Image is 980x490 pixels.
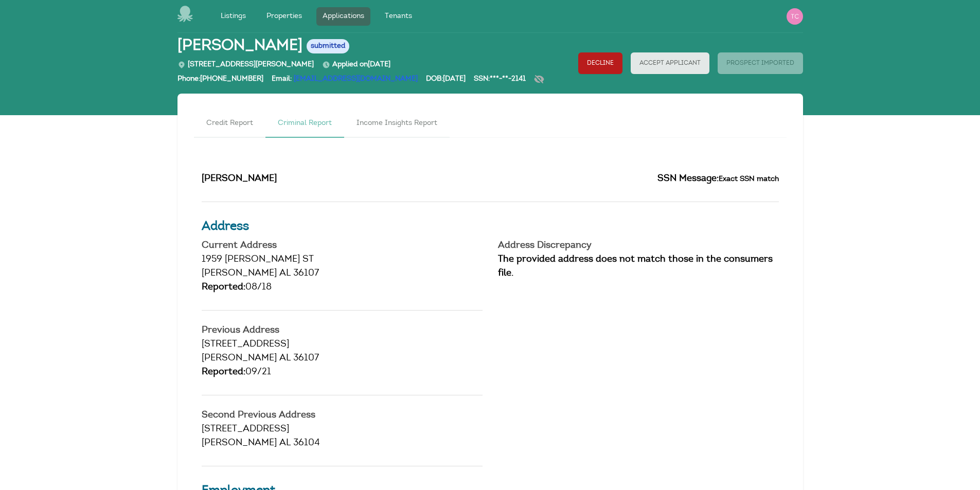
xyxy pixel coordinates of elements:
[719,175,779,183] small: Exact SSN match
[260,7,308,26] a: Properties
[202,241,483,250] h4: Current Address
[498,255,773,278] strong: The provided address does not match those in the consumers file.
[202,281,483,295] div: 08/18
[293,439,320,448] span: 36104
[202,217,779,236] h3: Address
[177,74,263,89] div: Phone: [PHONE_NUMBER]
[279,269,291,278] span: AL
[177,61,314,68] span: [STREET_ADDRESS][PERSON_NAME]
[202,439,277,448] span: [PERSON_NAME]
[293,354,319,363] span: 36107
[316,7,370,26] a: Applications
[293,269,319,278] span: 36107
[202,255,314,264] span: 1959 [PERSON_NAME] ST
[215,7,252,26] a: Listings
[202,269,277,278] span: [PERSON_NAME]
[322,61,390,68] span: Applied on [DATE]
[202,340,289,349] span: [STREET_ADDRESS]
[202,326,483,335] h4: Previous Address
[307,39,349,53] span: submitted
[657,174,719,184] span: SSN Message:
[498,241,779,250] h4: Address Discrepancy
[202,283,245,292] span: Reported:
[177,37,302,56] span: [PERSON_NAME]
[279,354,291,363] span: AL
[426,74,466,89] div: DOB: [DATE]
[272,74,418,89] div: Email:
[202,172,483,186] h2: [PERSON_NAME]
[578,52,622,74] button: Decline
[265,110,344,138] a: Criminal Report
[194,110,265,138] a: Credit Report
[631,52,709,74] button: Accept Applicant
[202,425,289,434] span: [STREET_ADDRESS]
[344,110,450,138] a: Income Insights Report
[194,110,787,138] nav: Tabs
[202,366,483,379] div: 09/21
[202,411,483,420] h4: Second Previous Address
[294,76,418,83] a: [EMAIL_ADDRESS][DOMAIN_NAME]
[379,7,418,26] a: Tenants
[202,354,277,363] span: [PERSON_NAME]
[202,368,245,377] span: Reported:
[279,439,291,448] span: AL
